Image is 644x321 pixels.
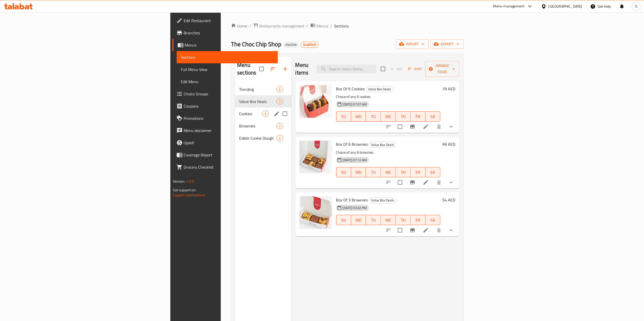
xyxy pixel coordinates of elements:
[239,135,277,141] span: Edible Cookie Dough
[395,225,405,236] span: Select to update
[378,64,388,74] span: Select section
[396,215,410,225] button: TH
[277,135,283,141] div: items
[235,95,291,108] div: Value Box Deals3
[239,86,277,92] span: Trending
[172,112,278,124] a: Promotions
[299,141,332,173] img: Box Of 6 Brownies
[283,42,299,47] span: Inactive
[442,85,455,92] h6: 79 AED
[407,65,423,73] button: Sort
[295,61,311,77] h2: Menu items
[366,86,393,92] div: Value Box Deals
[445,121,457,133] button: show more
[406,224,419,236] button: Branch-specific-item
[442,141,455,148] h6: 99 AED
[341,206,369,210] span: [DATE] 03:32 PM
[184,164,274,170] span: Grocery Checklist
[172,27,278,39] a: Branches
[336,215,351,225] button: SU
[173,192,205,198] a: Support.OpsPlatform
[426,215,440,225] button: SA
[410,167,425,177] button: FR
[413,216,423,224] span: FR
[317,23,328,29] span: Menus
[267,63,279,75] span: Sort sections
[239,123,277,129] span: Brownies
[273,110,281,118] button: edit
[336,85,365,93] span: Box Of 6 Cookies
[368,169,379,176] span: TU
[383,113,394,120] span: WE
[334,23,349,29] span: Sections
[235,108,291,120] div: Cookies6edit
[336,196,368,204] span: Box Of 3 Brownies
[406,176,419,188] button: Branch-specific-item
[423,179,429,185] a: Edit menu item
[239,98,277,105] span: Value Box Deals
[366,86,393,92] span: Value Box Deals
[353,113,364,120] span: MO
[448,227,454,233] svg: Show Choices
[317,65,377,74] input: search
[426,111,440,122] button: SA
[369,142,396,148] span: Value Box Deals
[277,136,283,141] span: 2
[277,123,283,129] div: items
[428,113,438,120] span: SA
[433,121,445,133] button: delete
[172,137,278,149] a: Upsell
[186,178,194,185] span: 1.0.0
[368,113,379,120] span: TU
[253,23,305,29] a: Restaurants management
[398,216,408,224] span: TH
[433,224,445,236] button: delete
[172,100,278,112] a: Coupons
[172,161,278,173] a: Grocery Checklist
[423,124,429,130] a: Edit menu item
[368,216,379,224] span: TU
[369,197,396,203] div: Value Box Deals
[448,179,454,185] svg: Show Choices
[172,39,278,51] a: Menus
[381,111,396,122] button: WE
[231,23,463,29] nav: breadcrumb
[381,215,396,225] button: WE
[413,113,423,120] span: FR
[283,42,299,48] div: Inactive
[426,167,440,177] button: SA
[177,76,278,88] a: Edit Menu
[173,187,196,193] span: Get support on:
[369,142,396,148] div: Value Box Deals
[173,178,185,185] span: Version:
[353,169,364,176] span: MO
[172,124,278,137] a: Menu disclaimer
[396,111,410,122] button: TH
[395,177,405,188] span: Select to update
[341,102,369,107] span: [DATE] 07:07 AM
[181,54,274,60] span: Sections
[383,216,394,224] span: WE
[172,149,278,161] a: Coverage Report
[277,86,283,92] div: items
[442,196,455,203] h6: 54 AED
[408,66,422,72] span: Sort
[336,149,441,156] p: Choice of any 6 brownies
[235,81,291,146] nav: Menu sections
[353,216,364,224] span: MO
[277,98,283,105] div: items
[177,63,278,76] a: Full Menu View
[400,41,424,47] span: import
[256,64,267,74] span: Select all sections
[406,121,419,133] button: Branch-specific-item
[493,3,525,9] div: Menu-management
[351,167,366,177] button: MO
[429,63,455,75] span: Manage items
[396,39,429,49] button: import
[299,85,332,118] img: Box Of 6 Cookies
[382,121,395,133] button: sort-choices
[259,23,305,29] span: Restaurants management
[184,30,274,36] span: Branches
[448,124,454,130] svg: Show Choices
